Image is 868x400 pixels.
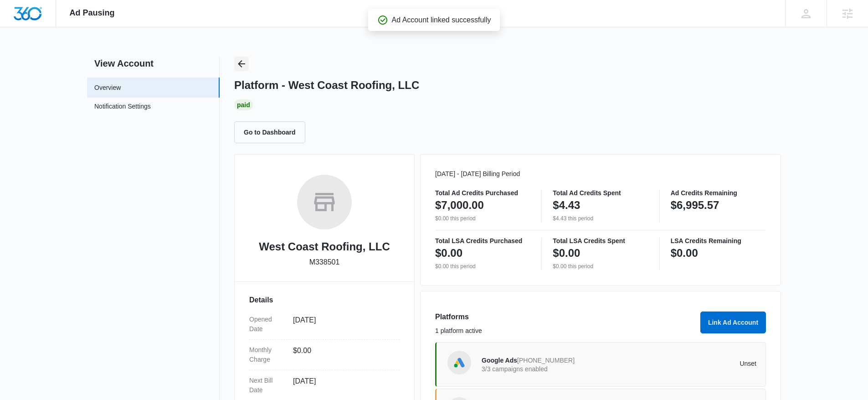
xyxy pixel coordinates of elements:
[435,238,530,244] p: Total LSA Credits Purchased
[435,312,695,322] h3: Platforms
[671,238,766,244] p: LSA Credits Remaining
[671,190,766,196] p: Ad Credits Remaining
[293,345,392,364] dd: $0.00
[234,57,249,71] button: Back
[553,198,580,213] p: $4.43
[452,356,466,369] img: Google Ads
[482,357,517,364] span: Google Ads
[553,190,648,196] p: Total Ad Credits Spent
[249,295,400,306] h3: Details
[553,246,580,260] p: $0.00
[249,345,286,364] dt: Monthly Charge
[482,366,619,372] p: 3/3 campaigns enabled
[553,214,648,223] p: $4.43 this period
[435,262,530,270] p: $0.00 this period
[435,214,530,223] p: $0.00 this period
[94,102,151,114] a: Notification Settings
[435,326,695,336] p: 1 platform active
[293,315,392,334] dd: [DATE]
[671,246,698,260] p: $0.00
[249,340,400,370] div: Monthly Charge$0.00
[435,190,530,196] p: Total Ad Credits Purchased
[392,15,491,26] p: Ad Account linked successfully
[435,198,484,213] p: $7,000.00
[293,376,392,395] dd: [DATE]
[700,312,766,333] button: Link Ad Account
[435,246,462,260] p: $0.00
[234,128,311,136] a: Go to Dashboard
[435,169,766,179] p: [DATE] - [DATE] Billing Period
[309,257,340,268] p: M338501
[234,99,253,110] div: Paid
[671,198,719,213] p: $6,995.57
[553,262,648,270] p: $0.00 this period
[553,238,648,244] p: Total LSA Credits Spent
[234,121,305,143] button: Go to Dashboard
[249,376,286,395] dt: Next Bill Date
[435,342,766,387] a: Google AdsGoogle Ads[PHONE_NUMBER]3/3 campaigns enabledUnset
[259,239,390,255] h2: West Coast Roofing, LLC
[517,357,575,364] span: [PHONE_NUMBER]
[249,309,400,340] div: Opened Date[DATE]
[94,83,121,93] a: Overview
[234,78,419,92] h1: Platform - West Coast Roofing, LLC
[87,57,220,70] h2: View Account
[249,315,286,334] dt: Opened Date
[70,8,115,18] span: Ad Pausing
[619,360,757,367] p: Unset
